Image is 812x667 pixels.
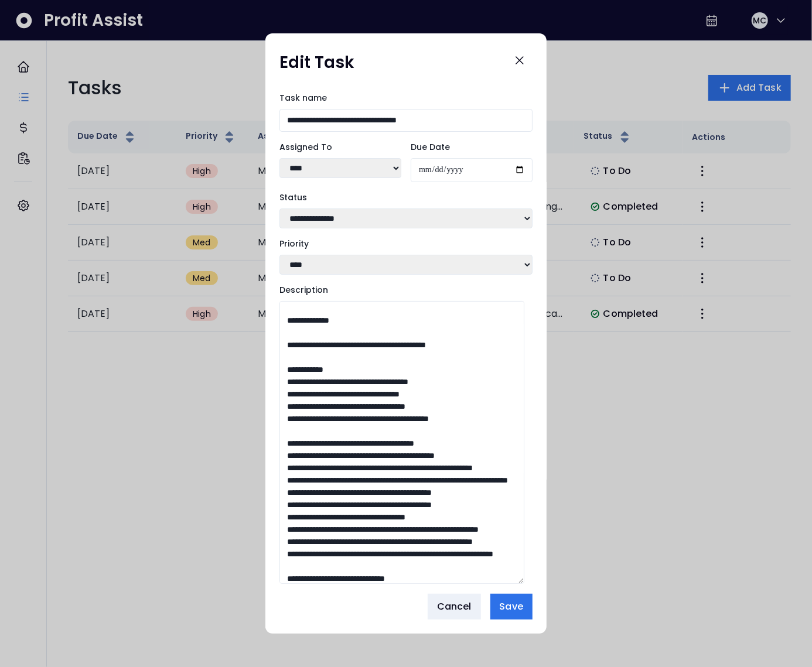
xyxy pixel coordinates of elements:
[507,47,533,73] button: Close
[437,600,472,614] span: Cancel
[279,191,533,204] label: Status
[500,600,523,614] span: Save
[279,238,533,250] label: Priority
[428,594,481,620] button: Cancel
[279,141,401,153] label: Assigned To
[411,141,533,153] label: Due Date
[490,594,533,620] button: Save
[279,52,354,73] h1: Edit Task
[279,284,533,296] label: Description
[279,92,533,104] label: Task name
